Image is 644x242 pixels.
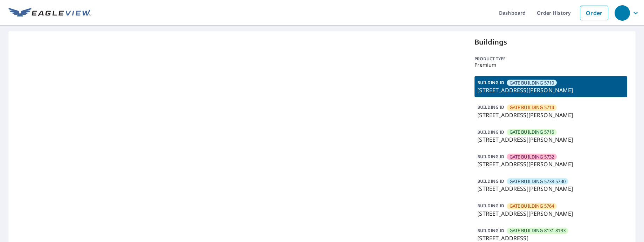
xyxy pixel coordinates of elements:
[477,135,624,144] p: [STREET_ADDRESS][PERSON_NAME]
[477,160,624,168] p: [STREET_ADDRESS][PERSON_NAME]
[477,111,624,119] p: [STREET_ADDRESS][PERSON_NAME]
[477,178,504,184] p: BUILDING ID
[477,203,504,209] p: BUILDING ID
[510,104,554,111] span: GATE BUILDING 5714
[475,56,627,62] p: Product type
[477,209,624,218] p: [STREET_ADDRESS][PERSON_NAME]
[477,86,624,94] p: [STREET_ADDRESS][PERSON_NAME]
[475,62,627,68] p: Premium
[8,8,91,18] img: EV Logo
[477,184,624,193] p: [STREET_ADDRESS][PERSON_NAME]
[510,80,554,86] span: GATE BUILDING 5710
[477,154,504,160] p: BUILDING ID
[510,203,554,209] span: GATE BUILDING 5764
[475,37,627,47] p: Buildings
[477,228,504,234] p: BUILDING ID
[477,129,504,135] p: BUILDING ID
[477,80,504,86] p: BUILDING ID
[580,6,608,20] a: Order
[510,178,566,185] span: GATE BUILDING 5738-5740
[510,154,554,160] span: GATE BUILDING 5732
[477,104,504,110] p: BUILDING ID
[510,129,554,135] span: GATE BUILDING 5716
[510,227,566,234] span: GATE BUILDING 8131-8133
